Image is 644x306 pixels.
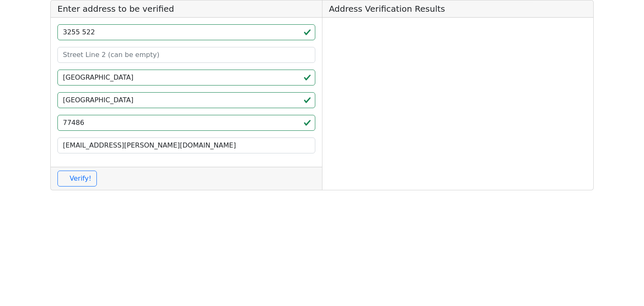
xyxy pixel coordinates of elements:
h5: Address Verification Results [322,0,594,18]
input: Your Email [57,137,315,153]
h5: Enter address to be verified [51,0,322,18]
button: Verify! [57,171,97,187]
input: ZIP code 5 or 5+4 [57,115,315,131]
input: 2-Letter State [57,92,315,108]
input: Street Line 2 (can be empty) [57,47,315,63]
input: City [57,70,315,86]
input: Street Line 1 [57,24,315,40]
